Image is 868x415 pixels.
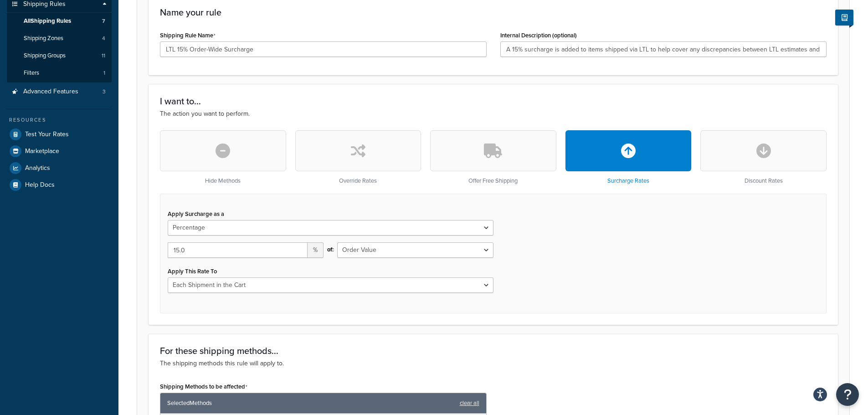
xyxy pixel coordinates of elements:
a: Advanced Features3 [7,83,112,100]
p: The shipping methods this rule will apply to. [160,359,827,369]
label: Shipping Rule Name [160,32,216,39]
label: Internal Description (optional) [500,32,577,39]
span: 3 [103,88,106,96]
span: of: [327,243,334,256]
a: Analytics [7,160,112,176]
span: Selected Methods [167,397,455,410]
span: 4 [102,35,105,42]
li: Advanced Features [7,83,112,100]
a: Help Docs [7,177,112,193]
div: Resources [7,116,112,124]
span: 11 [102,52,105,60]
div: Override Rates [295,130,421,184]
div: Surcharge Rates [565,130,692,184]
li: Shipping Groups [7,47,112,64]
h3: I want to... [160,96,827,106]
span: Filters [24,69,39,77]
label: Apply Surcharge as a [168,210,224,217]
label: Shipping Methods to be affected [160,383,247,390]
li: Shipping Zones [7,30,112,47]
p: The action you want to perform. [160,109,827,119]
li: Filters [7,65,112,82]
span: Shipping Rules [23,0,66,8]
span: Test Your Rates [25,131,69,138]
span: % [308,242,324,258]
span: Help Docs [25,181,55,189]
span: Marketplace [25,148,59,155]
a: Shipping Zones4 [7,30,112,47]
label: Apply This Rate To [168,268,217,275]
h3: Name your rule [160,7,827,17]
span: Advanced Features [23,88,78,96]
span: Analytics [25,164,50,172]
a: Test Your Rates [7,126,112,143]
div: Hide Methods [160,130,286,184]
span: 7 [102,17,105,25]
a: AllShipping Rules7 [7,13,112,30]
button: Open Resource Center [836,383,859,406]
span: Shipping Zones [24,35,63,42]
span: All Shipping Rules [24,17,71,25]
h3: For these shipping methods... [160,346,827,356]
button: Show Help Docs [835,10,853,26]
a: Marketplace [7,143,112,159]
a: Filters1 [7,65,112,82]
a: clear all [460,397,479,410]
span: Shipping Groups [24,52,66,60]
a: Shipping Groups11 [7,47,112,64]
div: Discount Rates [700,130,827,184]
div: Offer Free Shipping [430,130,556,184]
span: 1 [103,69,105,77]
